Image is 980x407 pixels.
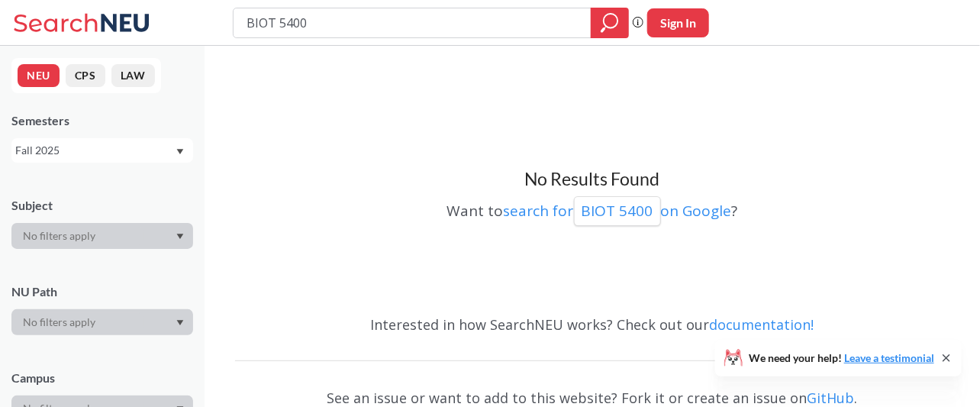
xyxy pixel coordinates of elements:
svg: Dropdown arrow [176,149,184,155]
div: Campus [11,370,193,386]
button: Sign In [647,8,709,37]
div: Fall 2025 [15,142,175,159]
button: NEU [18,64,60,87]
a: GitHub [808,389,855,407]
button: CPS [66,64,105,87]
span: We need your help! [749,353,934,363]
div: NU Path [11,283,193,300]
div: Subject [11,197,193,214]
p: BIOT 5400 [582,201,653,221]
a: search forBIOT 5400on Google [504,201,732,221]
div: Fall 2025Dropdown arrow [11,138,193,163]
svg: Dropdown arrow [176,320,184,326]
a: documentation! [710,315,814,334]
a: Leave a testimonial [844,351,934,364]
svg: magnifying glass [601,12,619,34]
h3: No Results Found [235,168,949,191]
div: Dropdown arrow [11,309,193,335]
button: LAW [111,64,155,87]
div: Want to ? [235,191,949,226]
input: Class, professor, course number, "phrase" [245,10,580,36]
div: magnifying glass [591,8,629,38]
div: Dropdown arrow [11,223,193,249]
div: Semesters [11,112,193,129]
div: Interested in how SearchNEU works? Check out our [235,302,949,347]
svg: Dropdown arrow [176,234,184,240]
